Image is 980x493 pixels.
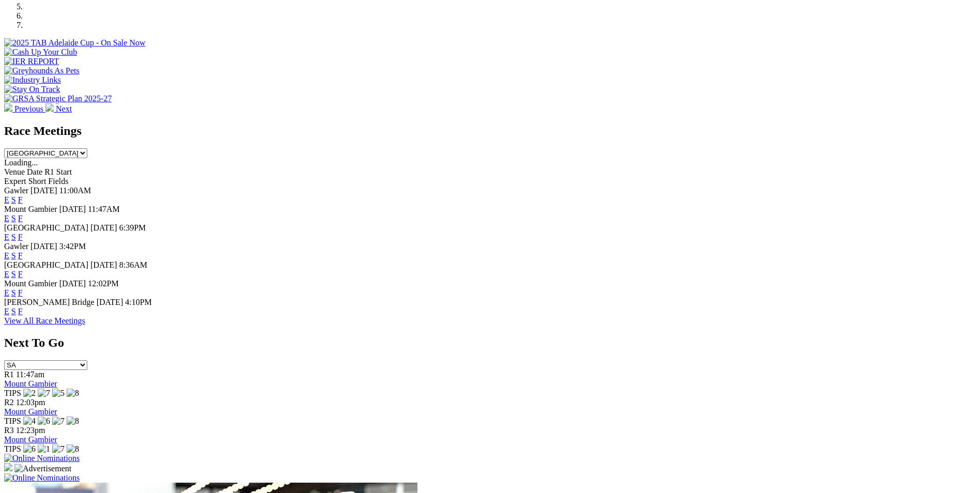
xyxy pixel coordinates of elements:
img: 6 [23,444,36,454]
a: E [4,251,9,260]
span: 12:03pm [16,398,45,407]
span: Loading... [4,158,38,167]
span: Date [27,167,42,176]
span: 12:02PM [88,279,119,288]
span: Previous [14,104,43,113]
img: 15187_Greyhounds_GreysPlayCentral_Resize_SA_WebsiteBanner_300x115_2025.jpg [4,463,12,471]
img: 2 [23,389,36,398]
img: Industry Links [4,75,61,85]
a: E [4,307,9,316]
span: 3:42PM [59,242,86,251]
img: Online Nominations [4,454,80,463]
a: S [11,233,16,241]
a: E [4,270,9,279]
span: Mount Gambier [4,279,57,288]
img: Cash Up Your Club [4,48,77,57]
h2: Race Meetings [4,124,976,138]
span: 4:10PM [125,298,152,306]
img: 5 [52,389,65,398]
span: 8:36AM [119,260,147,269]
a: S [11,288,16,297]
span: [DATE] [30,186,57,195]
img: IER REPORT [4,57,59,66]
span: [DATE] [30,242,57,251]
a: F [18,307,23,316]
a: View All Race Meetings [4,316,85,325]
span: TIPS [4,444,21,453]
span: TIPS [4,389,21,397]
span: R3 [4,426,14,435]
span: R2 [4,398,14,407]
span: Short [28,177,46,186]
a: S [11,270,16,279]
a: S [11,307,16,316]
span: Mount Gambier [4,205,57,213]
a: Mount Gambier [4,435,57,444]
a: Mount Gambier [4,379,57,388]
a: E [4,214,9,223]
a: S [11,251,16,260]
span: [PERSON_NAME] Bridge [4,298,95,306]
span: Fields [48,177,68,186]
span: [GEOGRAPHIC_DATA] [4,223,88,232]
span: Venue [4,167,25,176]
a: F [18,288,23,297]
span: 11:47AM [88,205,120,213]
span: [DATE] [90,260,117,269]
span: [GEOGRAPHIC_DATA] [4,260,88,269]
img: 8 [67,444,79,454]
a: F [18,270,23,279]
h2: Next To Go [4,336,976,350]
span: Gawler [4,186,28,195]
img: 7 [52,444,65,454]
span: R1 Start [44,167,72,176]
img: 8 [67,389,79,398]
img: 2025 TAB Adelaide Cup - On Sale Now [4,38,146,48]
img: Advertisement [14,464,71,473]
a: Mount Gambier [4,407,57,416]
span: [DATE] [97,298,123,306]
a: S [11,214,16,223]
img: 7 [52,417,65,426]
a: F [18,195,23,204]
img: 1 [38,444,50,454]
img: Stay On Track [4,85,60,94]
img: Greyhounds As Pets [4,66,80,75]
span: Expert [4,177,26,186]
span: 11:00AM [59,186,91,195]
a: F [18,251,23,260]
span: [DATE] [90,223,117,232]
a: Next [45,104,72,113]
span: 12:23pm [16,426,45,435]
a: F [18,214,23,223]
a: F [18,233,23,241]
img: chevron-left-pager-white.svg [4,103,12,112]
span: TIPS [4,417,21,425]
img: 4 [23,417,36,426]
img: GRSA Strategic Plan 2025-27 [4,94,112,103]
img: 7 [38,389,50,398]
span: 11:47am [16,370,44,379]
span: [DATE] [59,205,86,213]
span: Next [56,104,72,113]
a: E [4,195,9,204]
img: 6 [38,417,50,426]
span: R1 [4,370,14,379]
img: chevron-right-pager-white.svg [45,103,54,112]
img: 8 [67,417,79,426]
img: Online Nominations [4,473,80,483]
span: Gawler [4,242,28,251]
a: E [4,233,9,241]
span: [DATE] [59,279,86,288]
a: E [4,288,9,297]
span: 6:39PM [119,223,146,232]
a: S [11,195,16,204]
a: Previous [4,104,45,113]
